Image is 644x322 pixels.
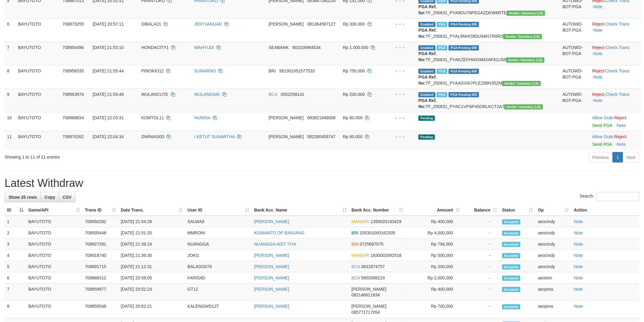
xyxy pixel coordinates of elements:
[118,227,185,239] td: [DATE] 21:51:20
[623,152,639,163] a: Next
[580,192,639,201] label: Search:
[62,45,84,50] span: 708954496
[185,205,252,216] th: User ID: activate to sort column ascending
[437,92,447,97] span: Marked by aeocindy
[254,275,289,280] a: [PERSON_NAME]
[418,4,437,15] b: PGA Ref. No:
[592,22,604,26] a: Reject
[16,18,60,42] td: BAYUTOTO
[352,275,360,280] span: BCA
[82,239,118,250] td: 708927391
[536,261,572,272] td: aeocindy
[560,89,590,112] td: AUTOWD-BOT-PGA
[5,227,26,239] td: 2
[141,45,169,50] span: HONDACITY1
[406,227,462,239] td: Rp 4,000,000
[387,21,414,27] div: - - -
[82,284,118,301] td: 708859977
[307,22,336,26] span: Copy 081364567127 to clipboard
[449,69,479,74] span: PGA Pending
[343,92,365,97] span: Rp 200.000
[82,216,118,227] td: 708950282
[536,205,572,216] th: Op: activate to sort column ascending
[592,142,612,147] a: Send PGA
[572,205,639,216] th: Action
[194,22,222,26] a: JERYJANUAR
[416,65,560,89] td: TF_250831_PYAASVIA7PLEZ88N35ZM
[26,284,82,301] td: BAYUTOTO
[5,239,26,250] td: 3
[141,22,161,26] span: DIBALA21
[449,92,479,97] span: PGA Pending
[617,123,626,128] a: Note
[418,69,436,74] span: Grabbed
[118,301,185,318] td: [DATE] 20:52:21
[63,195,72,200] span: CSV
[269,45,289,50] span: SEABANK
[26,250,82,261] td: BAYUTOTO
[352,242,359,247] span: BNI
[352,230,359,235] span: BRI
[504,104,543,110] span: Vendor URL: https://dashboard.q2checkout.com/secure
[502,287,520,292] span: Accepted
[590,18,641,42] td: · ·
[606,45,630,50] a: Check Trans
[82,272,118,284] td: 708868312
[536,216,572,227] td: aeocindy
[462,272,500,284] td: -
[16,65,60,89] td: BAYUTOTO
[614,134,627,139] a: Reject
[194,68,216,73] a: SUMARNO
[418,51,437,62] b: PGA Ref. No:
[281,92,304,97] span: Copy 0552258141 to clipboard
[5,301,26,318] td: 8
[343,22,365,26] span: Rp 330.000
[26,261,82,272] td: BAYUTOTO
[500,205,536,216] th: Status: activate to sort column ascending
[574,230,583,235] a: Note
[26,301,82,318] td: BAYUTOTO
[279,68,315,73] span: Copy 561301051577533 to clipboard
[93,45,124,50] span: [DATE] 21:53:10
[507,11,545,16] span: Vendor URL: https://dashboard.q2checkout.com/secure
[418,98,437,109] b: PGA Ref. No:
[5,250,26,261] td: 4
[269,22,304,26] span: [PERSON_NAME]
[592,115,613,120] a: Allow Grab
[185,301,252,318] td: KALENGWD1JT
[93,115,124,120] span: [DATE] 22:03:31
[406,239,462,250] td: Rp 794,000
[26,272,82,284] td: BAYUTOTO
[574,275,583,280] a: Note
[574,264,583,269] a: Note
[254,230,305,235] a: KISMANTO DP BANJANG
[462,227,500,239] td: -
[254,304,289,309] a: [PERSON_NAME]
[26,216,82,227] td: BAYUTOTO
[292,45,321,50] span: Copy 901026984534 to clipboard
[437,69,447,74] span: Marked by aeocindy
[349,205,406,216] th: Bank Acc. Number: activate to sort column ascending
[462,250,500,261] td: -
[406,205,462,216] th: Amount: activate to sort column ascending
[5,152,264,160] div: Showing 1 to 11 of 11 entries
[82,301,118,318] td: 708859548
[574,304,583,309] a: Note
[560,42,590,65] td: AUTOWD-BOT-PGA
[360,230,395,235] span: Copy 105301000161505 to clipboard
[194,115,210,120] a: NURINA
[343,68,365,73] span: Rp 750.000
[93,68,124,73] span: [DATE] 21:55:44
[418,116,435,121] span: Pending
[617,142,626,147] a: Note
[418,45,436,51] span: Grabbed
[5,205,26,216] th: ID: activate to sort column descending
[185,261,252,272] td: BALADO076
[5,284,26,301] td: 7
[596,192,639,201] input: Search:
[269,134,304,139] span: [PERSON_NAME]
[118,284,185,301] td: [DATE] 20:52:24
[387,134,414,140] div: - - -
[462,205,500,216] th: Balance: activate to sort column ascending
[185,284,252,301] td: GT12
